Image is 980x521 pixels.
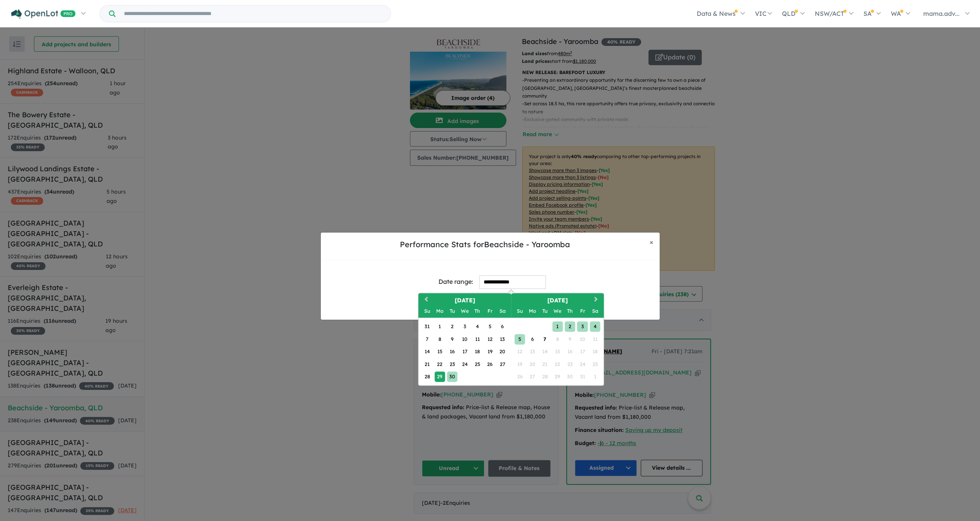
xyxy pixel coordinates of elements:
div: Not available Friday, October 24th, 2025 [577,359,587,369]
div: Choose Saturday, September 13th, 2025 [497,334,507,344]
div: Not available Wednesday, October 15th, 2025 [552,346,562,357]
div: Sunday [422,306,432,316]
button: Previous Month [419,294,432,306]
div: Choose Monday, October 6th, 2025 [527,334,537,344]
div: Choose Monday, September 8th, 2025 [434,334,445,344]
div: Choose Sunday, September 21st, 2025 [422,359,432,369]
div: Not available Monday, October 13th, 2025 [527,346,537,357]
div: Not available Thursday, October 30th, 2025 [564,371,575,382]
div: Choose Wednesday, October 1st, 2025 [552,321,562,332]
div: Tuesday [447,306,457,316]
div: Choose Monday, September 15th, 2025 [434,346,445,357]
div: Choose Wednesday, September 10th, 2025 [459,334,470,344]
div: Choose Tuesday, September 16th, 2025 [447,346,457,357]
div: Choose Friday, September 19th, 2025 [484,346,495,357]
div: Choose Sunday, August 31st, 2025 [422,321,432,332]
div: Wednesday [459,306,470,316]
div: Tuesday [540,306,550,316]
div: Monday [434,306,445,316]
h2: [DATE] [418,296,511,305]
div: Saturday [497,306,507,316]
div: Choose Thursday, September 18th, 2025 [472,346,482,357]
div: Choose Thursday, September 4th, 2025 [472,321,482,332]
div: Monday [527,306,537,316]
div: Choose Thursday, September 25th, 2025 [472,359,482,369]
div: Choose Friday, September 12th, 2025 [484,334,495,344]
div: Not available Thursday, October 23rd, 2025 [564,359,575,369]
div: Friday [577,306,587,316]
span: × [650,238,653,246]
button: Next Month [591,294,603,306]
div: Not available Tuesday, October 14th, 2025 [540,346,550,357]
h2: [DATE] [511,296,604,305]
div: Choose Monday, September 1st, 2025 [434,321,445,332]
div: Sunday [515,306,525,316]
div: Choose Tuesday, October 7th, 2025 [540,334,550,344]
div: Not available Monday, October 27th, 2025 [527,371,537,382]
div: Not available Friday, October 31st, 2025 [577,371,587,382]
div: Choose Wednesday, September 17th, 2025 [459,346,470,357]
div: Not available Thursday, October 16th, 2025 [564,346,575,357]
div: Choose Tuesday, September 23rd, 2025 [447,359,457,369]
div: Choose Saturday, September 20th, 2025 [497,346,507,357]
div: Not available Thursday, October 9th, 2025 [564,334,575,344]
div: Not available Friday, October 10th, 2025 [577,334,587,344]
div: Not available Friday, October 17th, 2025 [577,346,587,357]
div: Choose Thursday, September 11th, 2025 [472,334,482,344]
div: Not available Saturday, October 11th, 2025 [589,334,600,344]
div: Not available Wednesday, October 29th, 2025 [552,371,562,382]
div: Choose Friday, October 3rd, 2025 [577,321,587,332]
div: Not available Monday, October 20th, 2025 [527,359,537,369]
span: mama.adv... [923,10,960,17]
div: Not available Tuesday, October 21st, 2025 [540,359,550,369]
div: Not available Wednesday, October 22nd, 2025 [552,359,562,369]
div: Choose Tuesday, September 2nd, 2025 [447,321,457,332]
div: Choose Date [418,293,604,386]
div: Choose Saturday, October 4th, 2025 [589,321,600,332]
div: Not available Saturday, October 25th, 2025 [589,359,600,369]
div: Choose Saturday, September 6th, 2025 [497,321,507,332]
div: Choose Wednesday, September 3rd, 2025 [459,321,470,332]
div: Choose Wednesday, September 24th, 2025 [459,359,470,369]
div: Choose Sunday, October 5th, 2025 [515,334,525,344]
div: Not available Tuesday, October 28th, 2025 [540,371,550,382]
div: Choose Sunday, September 7th, 2025 [422,334,432,344]
div: Choose Sunday, September 28th, 2025 [422,371,432,382]
div: Saturday [589,306,600,316]
div: Choose Monday, September 22nd, 2025 [434,359,445,369]
div: Choose Monday, September 29th, 2025 [434,371,445,382]
div: Not available Sunday, October 12th, 2025 [515,346,525,357]
input: Try estate name, suburb, builder or developer [117,5,389,22]
div: Not available Wednesday, October 8th, 2025 [552,334,562,344]
div: Date range: [438,277,473,287]
div: Choose Tuesday, September 30th, 2025 [447,371,457,382]
div: Friday [484,306,495,316]
div: Choose Friday, September 5th, 2025 [484,321,495,332]
div: Choose Sunday, September 14th, 2025 [422,346,432,357]
div: Choose Friday, September 26th, 2025 [484,359,495,369]
h5: Performance Stats for Beachside - Yaroomba [327,239,643,250]
div: Thursday [472,306,482,316]
div: Not available Saturday, October 18th, 2025 [589,346,600,357]
div: Choose Thursday, October 2nd, 2025 [564,321,575,332]
div: Month October, 2025 [513,320,601,383]
div: Not available Sunday, October 19th, 2025 [515,359,525,369]
div: Wednesday [552,306,562,316]
div: Choose Saturday, September 27th, 2025 [497,359,507,369]
div: Not available Sunday, October 26th, 2025 [515,371,525,382]
div: Choose Tuesday, September 9th, 2025 [447,334,457,344]
div: Month September, 2025 [421,320,508,383]
img: Openlot PRO Logo White [11,9,76,19]
div: Thursday [564,306,575,316]
div: Not available Saturday, November 1st, 2025 [589,371,600,382]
